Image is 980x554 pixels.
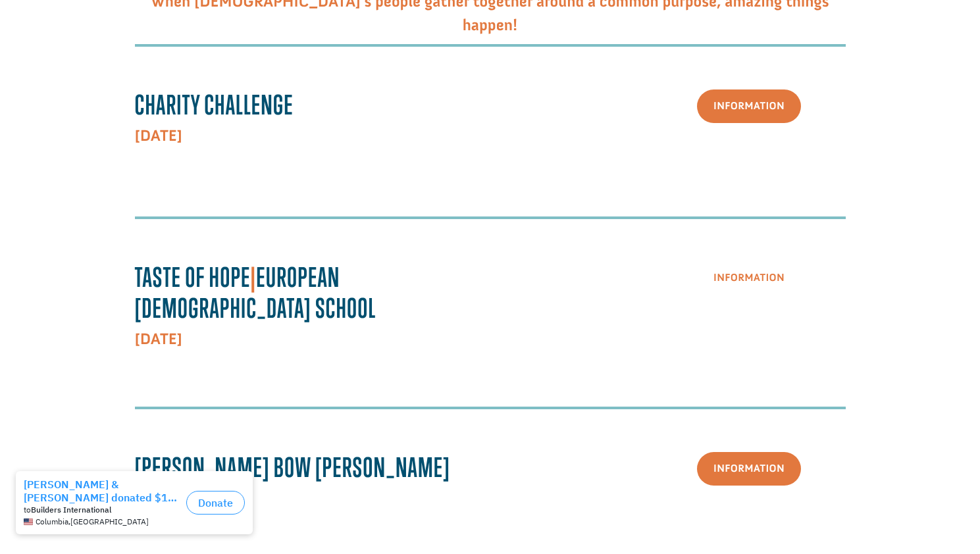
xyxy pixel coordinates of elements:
[31,40,111,50] strong: Builders International
[24,53,33,62] img: US.png
[24,41,181,50] div: to
[697,452,801,486] a: Information
[697,89,801,123] a: Information
[135,330,182,349] strong: [DATE]
[186,26,245,50] button: Donate
[135,261,376,324] strong: Taste Of Hope European [DEMOGRAPHIC_DATA] School
[24,13,181,39] div: [PERSON_NAME] & [PERSON_NAME] donated $100
[697,262,801,295] a: Information
[135,89,294,120] strong: Charity Challenge
[135,451,451,483] span: [PERSON_NAME] Bow [PERSON_NAME]
[135,126,182,145] strong: [DATE]
[251,261,257,293] span: |
[36,53,149,62] span: Columbia , [GEOGRAPHIC_DATA]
